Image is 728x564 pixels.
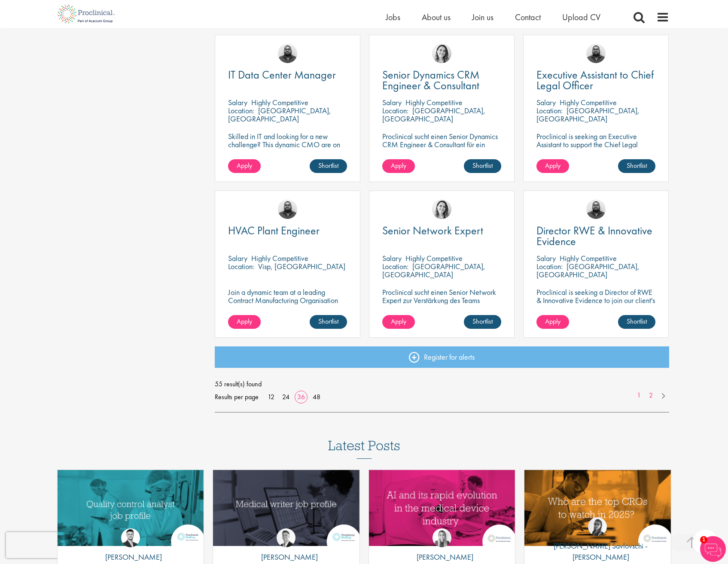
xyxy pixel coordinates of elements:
span: Salary [536,97,556,107]
a: Shortlist [310,315,347,329]
p: Highly Competitive [405,253,463,263]
a: HVAC Plant Engineer [228,225,347,236]
img: Nur Ergiydiren [432,44,451,63]
span: Senior Dynamics CRM Engineer & Consultant [382,67,479,93]
p: Highly Competitive [251,253,308,263]
iframe: reCAPTCHA [6,532,116,558]
a: Director RWE & Innovative Evidence [536,225,655,247]
p: Highly Competitive [560,253,617,263]
a: IT Data Center Manager [228,70,347,80]
span: Location: [536,106,563,115]
a: 24 [279,392,292,401]
a: 36 [294,392,308,401]
span: Results per page [215,391,259,403]
span: Apply [545,161,560,170]
p: Skilled in IT and looking for a new challenge? This dynamic CMO are on the hunt for a dedicated C... [228,132,347,173]
p: Join a dynamic team at a leading Contract Manufacturing Organisation and contribute to groundbrea... [228,288,347,321]
span: Apply [545,317,560,326]
img: quality control analyst job profile [58,470,204,546]
p: Proclinical is seeking an Executive Assistant to support the Chief Legal Officer (CLO) in [GEOGRA... [536,132,655,173]
span: Salary [228,253,247,263]
p: Highly Competitive [405,97,463,107]
span: Location: [228,261,254,271]
p: Proclinical is seeking a Director of RWE & Innovative Evidence to join our client's team in [GEOG... [536,288,655,312]
a: Apply [228,159,261,173]
a: 12 [265,392,277,401]
span: Apply [237,161,252,170]
span: Salary [536,253,556,263]
img: Ashley Bennett [278,200,297,219]
span: HVAC Plant Engineer [228,223,320,238]
span: Salary [382,97,402,107]
span: Apply [391,317,406,326]
span: Salary [228,97,247,107]
p: [PERSON_NAME] [99,552,162,563]
img: Theodora Savlovschi - Wicks [588,517,607,536]
a: Senior Network Expert [382,225,501,236]
a: Apply [228,315,261,329]
p: [GEOGRAPHIC_DATA], [GEOGRAPHIC_DATA] [536,106,640,124]
a: Apply [382,159,415,173]
p: [GEOGRAPHIC_DATA], [GEOGRAPHIC_DATA] [228,106,331,124]
p: [GEOGRAPHIC_DATA], [GEOGRAPHIC_DATA] [382,261,485,279]
p: Proclinical sucht einen Senior Dynamics CRM Engineer & Consultant für ein dynamisches Team in der... [382,132,501,165]
p: [PERSON_NAME] [410,552,473,563]
a: Link to a post [369,470,515,546]
p: [PERSON_NAME] [255,552,318,563]
a: 48 [310,392,323,401]
img: Hannah Burke [433,528,451,547]
span: 1 [700,536,707,543]
span: Location: [382,261,408,271]
img: Joshua Godden [121,528,140,547]
a: Apply [536,159,569,173]
a: Link to a post [213,470,359,546]
p: Visp, [GEOGRAPHIC_DATA] [258,261,345,271]
img: Ashley Bennett [586,44,606,63]
span: Apply [237,317,252,326]
a: Join us [472,12,493,23]
p: Highly Competitive [251,97,308,107]
span: 55 result(s) found [215,378,669,391]
a: Contact [515,12,541,23]
a: Executive Assistant to Chief Legal Officer [536,70,655,91]
p: Highly Competitive [560,97,617,107]
span: Salary [382,253,402,263]
a: Shortlist [464,159,501,173]
img: Nur Ergiydiren [432,200,451,219]
span: IT Data Center Manager [228,67,336,82]
img: Top 10 CROs 2025 | Proclinical [524,470,671,546]
a: Senior Dynamics CRM Engineer & Consultant [382,70,501,91]
span: Location: [536,261,563,271]
span: Upload CV [562,12,600,23]
a: Shortlist [464,315,501,329]
img: Ashley Bennett [586,200,606,219]
a: Shortlist [618,315,655,329]
span: Apply [391,161,406,170]
span: Location: [382,106,408,115]
p: [GEOGRAPHIC_DATA], [GEOGRAPHIC_DATA] [536,261,640,279]
a: Apply [536,315,569,329]
img: Medical writer job profile [213,470,359,546]
a: Shortlist [618,159,655,173]
a: Link to a post [58,470,204,546]
p: Proclinical sucht einen Senior Network Expert zur Verstärkung des Teams unseres Kunden in [GEOGRA... [382,288,501,321]
img: Ashley Bennett [278,44,297,63]
img: AI and Its Impact on the Medical Device Industry | Proclinical [369,470,515,546]
a: Register for alerts [215,346,669,368]
span: Senior Network Expert [382,223,483,238]
span: Director RWE & Innovative Evidence [536,223,652,249]
img: Chatbot [700,536,726,562]
p: [PERSON_NAME] Savlovschi - [PERSON_NAME] [524,540,671,562]
a: About us [422,12,451,23]
span: Jobs [386,12,400,23]
a: 2 [645,391,657,400]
